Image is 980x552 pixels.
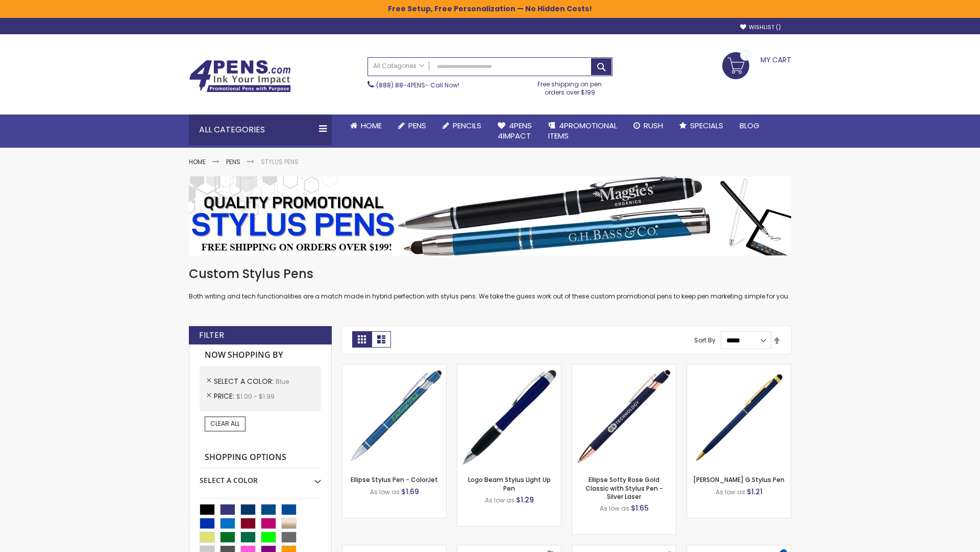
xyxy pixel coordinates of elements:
[572,364,676,468] img: Ellipse Softy Rose Gold Classic with Stylus Pen - Silver Laser-Blue
[351,475,438,484] a: Ellipse Stylus Pen - ColorJet
[361,120,382,131] span: Home
[644,120,663,131] span: Rush
[189,266,791,301] div: Both writing and tech functionalities are a match made in hybrid perfection with stylus pens. We ...
[200,344,321,366] strong: Now Shopping by
[687,364,791,373] a: Meryl G Stylus Pen-Blue
[690,120,723,131] span: Specials
[368,58,429,75] a: All Categories
[434,114,489,137] a: Pencils
[585,475,663,500] a: Ellipse Softy Rose Gold Classic with Stylus Pen - Silver Laser
[631,503,649,513] span: $1.65
[189,266,791,282] h1: Custom Stylus Pens
[342,364,446,468] img: Ellipse Stylus Pen - ColorJet-Blue
[370,488,400,496] span: As low as
[189,60,291,93] img: 4Pens Custom Pens and Promotional Products
[214,376,276,386] span: Select A Color
[671,114,731,137] a: Specials
[200,468,321,486] div: Select A Color
[740,120,759,131] span: Blog
[214,391,236,401] span: Price
[731,114,768,137] a: Blog
[205,417,246,431] a: Clear All
[489,114,540,148] a: 4Pens4impact
[236,392,275,401] span: $1.00 - $1.99
[199,330,224,341] strong: Filter
[457,364,561,468] img: Logo Beam Stylus LIght Up Pen-Blue
[226,157,240,166] a: Pens
[740,24,781,31] a: Wishlist
[548,120,617,141] span: 4PROMOTIONAL ITEMS
[457,364,561,373] a: Logo Beam Stylus LIght Up Pen-Blue
[485,496,514,504] span: As low as
[261,157,299,166] strong: Stylus Pens
[747,487,763,497] span: $1.21
[373,62,424,70] span: All Categories
[189,114,332,145] div: All Categories
[527,76,613,97] div: Free shipping on pen orders over $199
[498,120,532,141] span: 4Pens 4impact
[600,504,629,513] span: As low as
[693,475,785,484] a: [PERSON_NAME] G Stylus Pen
[516,495,534,505] span: $1.29
[540,114,625,148] a: 4PROMOTIONALITEMS
[210,419,240,428] span: Clear All
[376,81,425,89] a: (888) 88-4PENS
[572,364,676,373] a: Ellipse Softy Rose Gold Classic with Stylus Pen - Silver Laser-Blue
[453,120,481,131] span: Pencils
[625,114,671,137] a: Rush
[342,114,390,137] a: Home
[342,364,446,373] a: Ellipse Stylus Pen - ColorJet-Blue
[189,157,206,166] a: Home
[694,336,716,344] label: Sort By
[390,114,434,137] a: Pens
[716,488,745,496] span: As low as
[401,487,419,497] span: $1.69
[468,475,551,492] a: Logo Beam Stylus LIght Up Pen
[200,447,321,469] strong: Shopping Options
[687,364,791,468] img: Meryl G Stylus Pen-Blue
[189,176,791,256] img: Stylus Pens
[352,331,372,348] strong: Grid
[276,377,289,386] span: Blue
[408,120,426,131] span: Pens
[376,81,459,89] span: - Call Now!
